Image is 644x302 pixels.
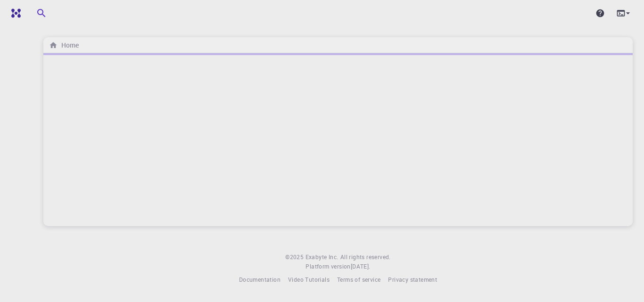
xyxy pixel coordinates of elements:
[239,276,281,283] span: Documentation
[239,275,281,285] a: Documentation
[288,275,330,285] a: Video Tutorials
[47,40,81,50] nav: breadcrumb
[388,275,437,285] a: Privacy statement
[351,262,371,271] a: [DATE].
[285,253,305,262] span: © 2025
[351,262,371,270] span: [DATE] .
[305,253,339,262] a: Exabyte Inc.
[305,262,350,271] span: Platform version
[58,40,79,50] h6: Home
[8,8,21,18] img: logo
[337,276,380,283] span: Terms of service
[337,275,380,285] a: Terms of service
[305,253,339,261] span: Exabyte Inc.
[288,276,330,283] span: Video Tutorials
[388,276,437,283] span: Privacy statement
[340,253,391,262] span: All rights reserved.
